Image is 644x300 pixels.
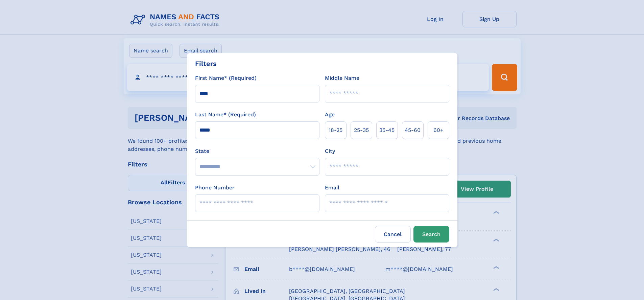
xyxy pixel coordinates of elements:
[195,111,256,119] label: Last Name* (Required)
[405,126,421,134] span: 45‑60
[413,226,449,243] button: Search
[325,147,335,155] label: City
[195,184,235,192] label: Phone Number
[195,147,319,155] label: State
[354,126,369,134] span: 25‑35
[379,126,395,134] span: 35‑45
[433,126,444,134] span: 60+
[195,74,257,82] label: First Name* (Required)
[375,226,411,243] label: Cancel
[325,184,339,192] label: Email
[195,59,217,69] div: Filters
[325,74,359,82] label: Middle Name
[329,126,342,134] span: 18‑25
[325,111,335,119] label: Age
